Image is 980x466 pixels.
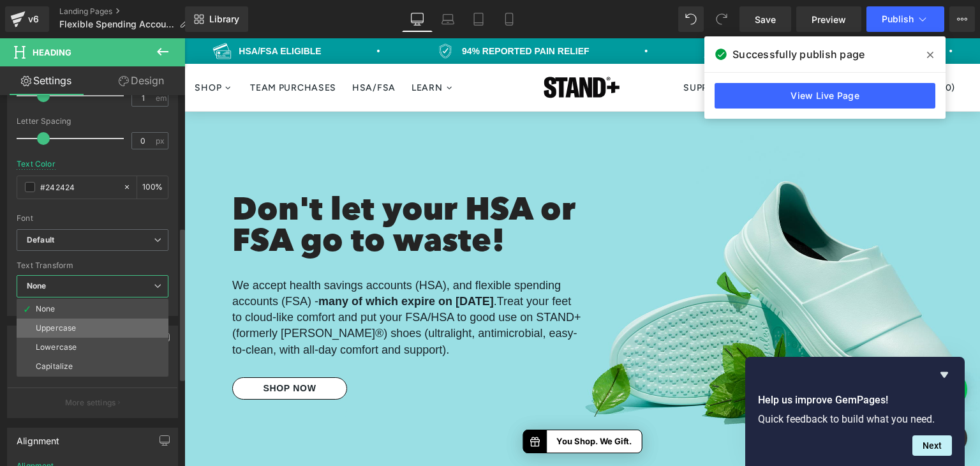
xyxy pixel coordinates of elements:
h2: Help us improve GemPages! [758,393,952,408]
p: Quick feedback to build what you need. [758,413,952,425]
span: px [156,137,167,145]
a: New Library [185,6,248,32]
div: Text Color [17,160,56,169]
div: Capitalize [36,362,73,371]
span: em [156,94,167,102]
div: v6 [26,11,41,27]
span: Publish [882,14,914,24]
a: Preview [796,6,861,32]
a: Landing Pages [59,6,198,17]
a: Laptop [433,6,463,32]
div: Alignment [17,428,60,446]
div: Font [17,214,168,223]
a: Desktop [402,6,433,32]
div: Text Transform [17,261,168,270]
div: None [36,304,56,313]
a: View Live Page [715,83,935,109]
input: Color [40,180,117,194]
div: Help us improve GemPages! [758,367,952,456]
button: More [949,6,975,32]
button: Next question [912,435,952,456]
b: None [27,281,47,290]
span: Flexible Spending Accounts [59,19,174,29]
a: Tablet [463,6,494,32]
span: Save [755,13,776,26]
button: Redo [709,6,734,32]
button: Undo [678,6,704,32]
span: Library [209,13,239,25]
a: Mobile [494,6,524,32]
i: Default [27,235,54,246]
div: Uppercase [36,324,76,333]
div: Letter Spacing [17,117,168,126]
span: Preview [812,13,846,26]
div: Lowercase [36,343,77,352]
a: v6 [5,6,49,32]
button: Publish [866,6,944,32]
a: Design [95,66,188,95]
button: More settings [8,387,177,417]
button: Gorgias live chat [6,4,45,43]
span: Heading [33,47,71,57]
div: % [137,176,168,199]
span: Successfully publish page [732,47,865,62]
button: Hide survey [937,367,952,382]
p: More settings [65,397,116,409]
